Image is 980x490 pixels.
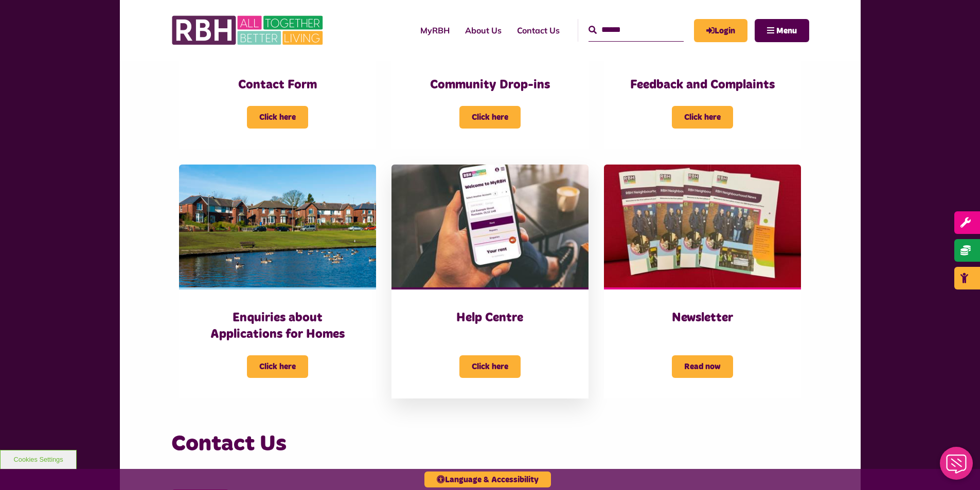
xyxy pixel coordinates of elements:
[694,19,747,42] a: MyRBH
[179,165,376,288] img: Dewhirst Rd 03
[200,310,355,342] h3: Enquiries about Applications for Homes
[672,106,733,129] span: Click here
[247,106,308,129] span: Click here
[171,10,326,50] img: RBH
[625,310,780,326] h3: Newsletter
[604,165,801,398] a: Newsletter Read now
[934,444,980,490] iframe: Netcall Web Assistant for live chat
[412,310,568,326] h3: Help Centre
[424,471,551,487] button: Language & Accessibility
[391,165,589,398] a: Help Centre Click here
[589,19,684,41] input: Search
[776,27,797,35] span: Menu
[625,77,780,93] h3: Feedback and Complaints
[459,106,521,129] span: Click here
[171,429,809,459] h3: Contact Us
[179,165,376,398] a: Enquiries about Applications for Homes Click here
[457,16,509,44] a: About Us
[755,19,809,42] button: Navigation
[412,77,568,93] h3: Community Drop-ins
[391,165,589,288] img: Myrbh Man Wth Mobile Correct
[672,355,733,378] span: Read now
[247,355,308,378] span: Click here
[200,77,355,93] h3: Contact Form
[413,16,457,44] a: MyRBH
[459,355,521,378] span: Click here
[604,165,801,288] img: RBH Newsletter Copies
[509,16,567,44] a: Contact Us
